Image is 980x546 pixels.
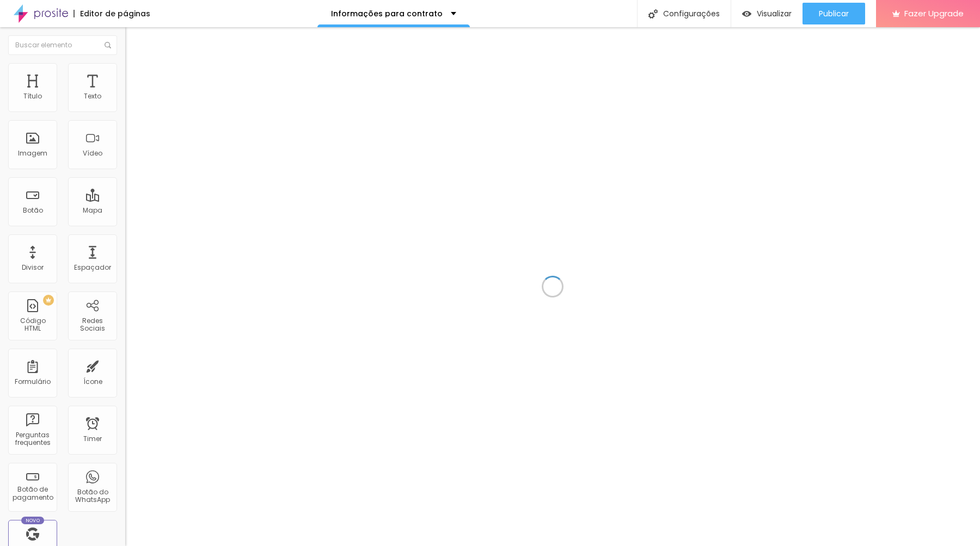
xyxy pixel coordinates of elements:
div: Botão do WhatsApp [71,488,114,504]
div: Divisor [22,264,44,271]
img: view-1.svg [742,9,751,18]
img: Icone [648,9,658,18]
div: Formulário [15,378,51,386]
div: Botão de pagamento [11,486,54,501]
div: Título [23,92,42,100]
div: Botão [23,207,43,214]
div: Redes Sociais [71,317,114,333]
div: Vídeo [83,150,102,157]
button: Publicar [803,3,865,24]
input: Buscar elemento [8,35,117,55]
p: Informações para contrato [331,10,443,17]
div: Texto [84,92,101,100]
div: Imagem [18,150,47,157]
span: Visualizar [757,9,792,18]
div: Código HTML [11,317,54,333]
span: Publicar [819,9,849,18]
button: Visualizar [731,3,803,24]
div: Perguntas frequentes [11,431,54,447]
span: Fazer Upgrade [904,9,964,18]
div: Timer [83,435,102,443]
div: Editor de páginas [73,10,150,17]
div: Novo [21,517,45,524]
img: Icone [105,42,111,48]
div: Ícone [83,378,102,386]
div: Espaçador [74,264,111,271]
div: Mapa [83,207,102,214]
